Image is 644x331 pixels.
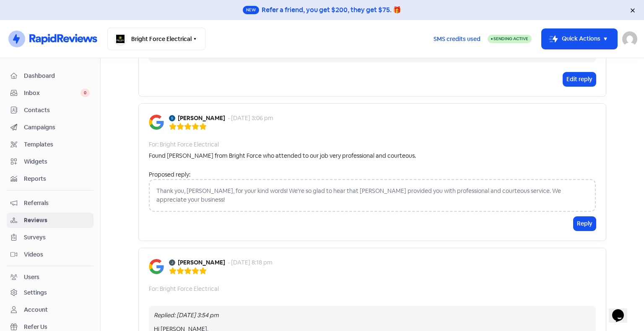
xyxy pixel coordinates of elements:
[243,6,259,14] span: New
[24,199,90,208] span: Referrals
[149,115,164,130] img: Image
[178,114,225,123] b: [PERSON_NAME]
[609,298,636,323] iframe: chat widget
[7,230,93,245] a: Surveys
[24,273,39,282] div: Users
[426,34,488,43] a: SMS credits used
[228,114,273,123] div: - [DATE] 3:06 pm
[7,154,93,169] a: Widgets
[149,151,416,160] div: Found [PERSON_NAME] from Bright Force who attended to our job very professional and courteous.
[7,103,93,118] a: Contacts
[622,31,637,46] img: User
[488,34,532,44] a: Sending Active
[24,174,90,183] span: Reports
[80,89,90,97] span: 0
[493,36,528,41] span: Sending Active
[178,258,225,267] b: [PERSON_NAME]
[24,233,90,242] span: Surveys
[154,311,219,319] i: Replied: [DATE] 3:54 pm
[434,35,480,44] span: SMS credits used
[107,28,205,50] button: Bright Force Electrical
[7,137,93,152] a: Templates
[24,157,90,166] span: Widgets
[149,179,596,212] div: Thank you, [PERSON_NAME], for your kind words! We're so glad to hear that [PERSON_NAME] provided ...
[24,72,90,80] span: Dashboard
[542,29,617,49] button: Quick Actions
[24,305,48,314] div: Account
[7,302,93,318] a: Account
[563,72,596,86] button: Edit reply
[24,140,90,149] span: Templates
[24,106,90,115] span: Contacts
[149,285,219,293] div: For: Bright Force Electrical
[169,259,175,266] img: Avatar
[7,171,93,187] a: Reports
[24,250,90,259] span: Videos
[24,89,80,98] span: Inbox
[169,115,175,121] img: Avatar
[7,195,93,211] a: Referrals
[24,123,90,132] span: Campaigns
[7,85,93,101] a: Inbox 0
[149,170,596,179] div: Proposed reply:
[574,217,596,231] button: Reply
[262,5,401,15] div: Refer a friend, you get $200, they get $75. 🎁
[24,288,47,297] div: Settings
[7,247,93,262] a: Videos
[7,269,93,285] a: Users
[7,213,93,228] a: Reviews
[149,140,219,149] div: For: Bright Force Electrical
[24,216,90,225] span: Reviews
[7,68,93,84] a: Dashboard
[228,258,273,267] div: - [DATE] 8:18 pm
[7,285,93,300] a: Settings
[149,259,164,274] img: Image
[7,120,93,135] a: Campaigns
